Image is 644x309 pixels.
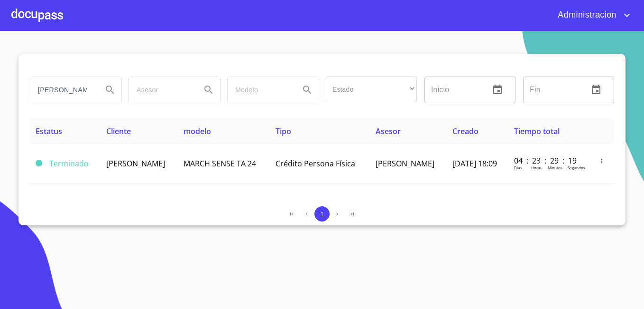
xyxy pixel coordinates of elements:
[276,158,355,169] span: Crédito Persona Física
[514,165,522,170] p: Dias
[228,77,292,103] input: search
[376,158,434,169] span: [PERSON_NAME]
[568,165,585,170] p: Segundos
[30,77,95,103] input: search
[452,126,478,136] span: Creado
[106,126,131,136] span: Cliente
[326,77,417,102] div: ​
[49,158,89,169] span: Terminado
[376,126,401,136] span: Asesor
[129,77,193,103] input: search
[99,78,121,101] button: Search
[314,206,330,222] button: 1
[320,211,323,218] span: 1
[36,126,62,136] span: Estatus
[36,160,42,166] span: Terminado
[197,78,220,101] button: Search
[106,158,165,169] span: [PERSON_NAME]
[276,126,291,136] span: Tipo
[514,155,578,166] p: 04 : 23 : 29 : 19
[548,165,562,170] p: Minutos
[184,126,211,136] span: modelo
[551,8,633,23] button: account of current user
[531,165,542,170] p: Horas
[514,126,560,136] span: Tiempo total
[452,158,497,169] span: [DATE] 18:09
[296,78,319,101] button: Search
[184,158,256,169] span: MARCH SENSE TA 24
[551,8,621,23] span: Administracion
